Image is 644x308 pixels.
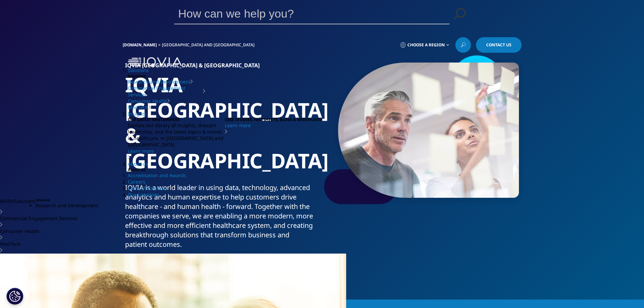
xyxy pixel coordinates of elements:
[128,122,225,148] p: Explore our library of insights, thought leadership, and the latest topics & trends in healthcare...
[123,42,157,48] a: [DOMAIN_NAME]
[128,191,159,198] a: Our Locations
[407,42,445,48] span: Choose a Region
[450,3,470,24] a: Search
[6,288,23,305] button: Cookies Settings
[128,57,182,67] img: IQVIA Healthcare Information Technology and Pharma Clinical Research Company
[128,104,148,111] a: MedTech
[225,117,322,122] h5: CASE STUDIES, FACTSHEETS, BLOGS & BROCHURES
[174,3,430,24] input: Search
[128,85,203,98] a: Commercial Engagement Services
[128,78,190,85] a: Research and Development
[454,8,466,20] svg: Search
[162,42,257,48] div: [GEOGRAPHIC_DATA] and [GEOGRAPHIC_DATA]
[128,179,145,185] a: Careers
[128,148,225,161] a: Learn more
[128,185,165,191] a: Code of Conduct
[15,198,35,204] span: Solutions
[486,43,511,47] span: Contact Us
[128,98,167,104] a: Consumer Health
[128,111,146,117] a: Insights
[225,122,322,135] a: Learn more
[128,117,225,122] h5: OUR LATEST WHITEPAPERS
[128,73,206,78] h5: Solutions
[128,67,517,198] nav: Primary
[128,67,149,73] a: Solutions
[128,172,186,179] a: Accreditation and Awards
[128,161,148,167] a: About us
[476,37,522,53] a: Contact Us
[128,167,257,172] h5: About us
